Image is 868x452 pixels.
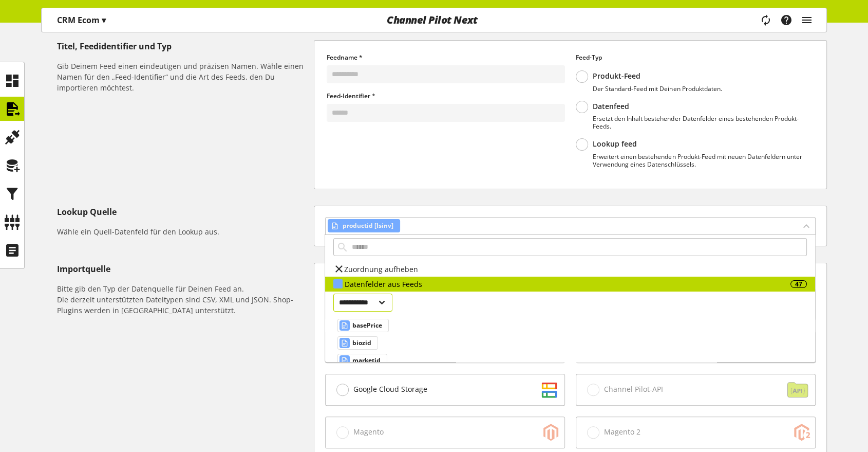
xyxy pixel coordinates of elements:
label: Feed-Typ [576,53,814,62]
span: biozid [352,337,371,349]
h5: Titel, Feedidentifier und Typ [57,40,310,52]
p: Erweitert einen bestehenden Produkt-Feed mit neuen Datenfeldern unter Verwendung eines Datenschlü... [593,153,814,168]
p: Lookup feed [593,139,814,149]
p: CRM Ecom [57,14,106,26]
span: Zuordnung aufheben [344,264,418,275]
span: ▾ [102,14,106,26]
h6: Bitte gib den Typ der Datenquelle für Deinen Feed an. Die derzeit unterstützten Dateitypen sind C... [57,283,310,316]
span: productid [lsinv] [343,220,393,232]
nav: main navigation [41,8,827,32]
span: Feedname * [327,53,363,62]
p: Produkt-Feed [593,71,722,81]
p: Ersetzt den Inhalt bestehender Datenfelder eines bestehenden Produkt-Feeds. [593,115,814,130]
h5: Lookup Quelle [57,206,310,218]
h5: Importquelle [57,263,310,275]
div: Datenfelder aus Feeds [345,279,790,290]
span: Feed-Identifier * [327,92,375,100]
h6: Gib Deinem Feed einen eindeutigen und präzisen Namen. Wähle einen Namen für den „Feed-Identifier“... [57,61,310,93]
span: basePrice [352,319,382,332]
img: d2dddd6c468e6a0b8c3bb85ba935e383.svg [526,379,562,400]
p: Datenfeed [593,102,814,111]
div: 47 [790,280,807,288]
span: Google Cloud Storage [353,385,427,394]
h6: Wähle ein Quell-Datenfeld für den Lookup aus. [57,226,310,237]
span: marketid [352,354,381,367]
p: Der Standard-Feed mit Deinen Produktdaten. [593,85,722,93]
